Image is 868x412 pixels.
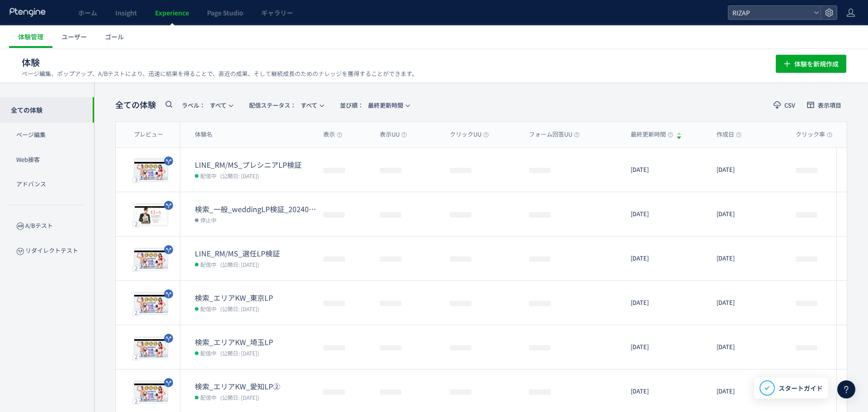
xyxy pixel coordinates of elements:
span: RIZAP [730,6,810,19]
span: 体験管理 [18,32,43,41]
span: Experience [155,8,189,17]
span: ギャラリー [261,8,293,17]
span: Insight [115,8,137,17]
span: Page Studio [207,8,243,17]
span: ユーザー [61,32,87,41]
span: スタートガイド [778,384,823,393]
span: ゴール [105,32,124,41]
span: ホーム [78,8,97,17]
